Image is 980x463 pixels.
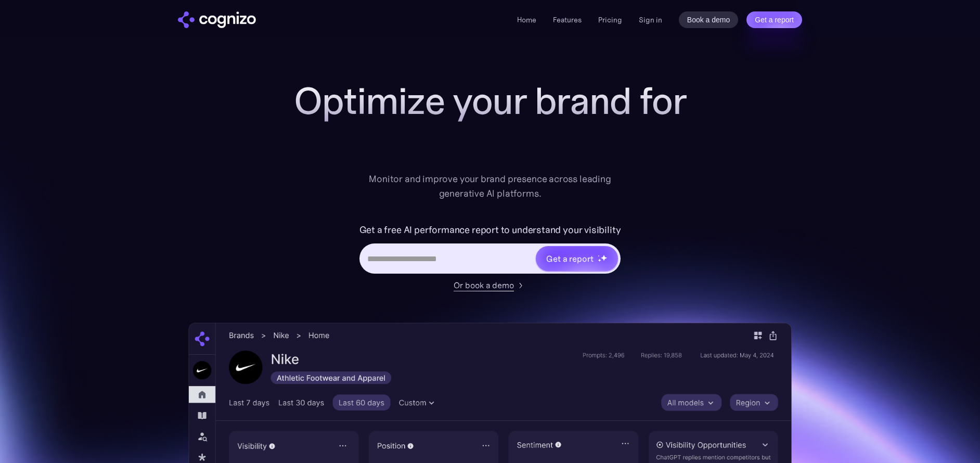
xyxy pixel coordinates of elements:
label: Get a free AI performance report to understand your visibility [359,222,621,238]
div: Get a report [546,252,593,265]
img: star [598,259,601,262]
img: cognizo logo [178,11,256,28]
a: Or book a demo [454,279,526,291]
img: star [598,255,599,256]
div: Or book a demo [454,279,514,291]
a: Get a report [746,11,802,28]
a: Home [517,15,536,24]
a: Book a demo [679,11,739,28]
a: Features [553,15,582,24]
a: Get a reportstarstarstar [535,245,619,272]
a: Sign in [639,14,662,26]
h1: Optimize your brand for [282,80,698,122]
a: Pricing [598,15,622,24]
img: star [600,254,607,261]
div: Monitor and improve your brand presence across leading generative AI platforms. [362,172,618,201]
